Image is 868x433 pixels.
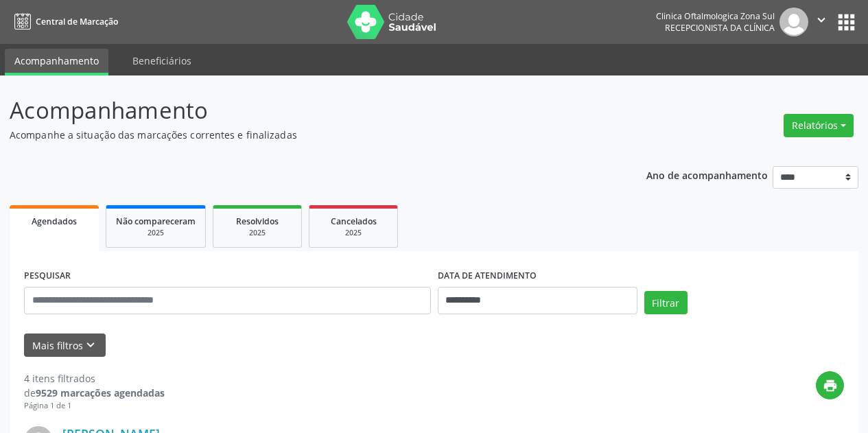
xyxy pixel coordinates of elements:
button: Relatórios [784,114,854,137]
div: 2025 [319,228,388,238]
span: Resolvidos [236,215,279,227]
p: Acompanhamento [10,93,604,128]
div: Página 1 de 1 [24,400,165,412]
a: Acompanhamento [5,49,108,75]
div: 2025 [116,228,196,238]
div: 2025 [223,228,292,238]
i:  [814,12,829,27]
button: apps [834,10,858,34]
i: keyboard_arrow_down [83,338,98,353]
label: PESQUISAR [24,266,71,287]
button:  [808,8,834,36]
label: DATA DE ATENDIMENTO [438,266,537,287]
div: de [24,386,165,400]
button: Mais filtroskeyboard_arrow_down [24,333,106,358]
span: Agendados [32,215,77,227]
span: Não compareceram [116,215,196,227]
a: Central de Marcação [10,10,118,33]
strong: 9529 marcações agendadas [36,386,165,399]
div: Clinica Oftalmologica Zona Sul [656,10,775,22]
i: print [823,378,838,393]
span: Cancelados [331,215,377,227]
p: Ano de acompanhamento [646,166,768,183]
div: 4 itens filtrados [24,371,165,386]
span: Recepcionista da clínica [665,22,775,34]
p: Acompanhe a situação das marcações correntes e finalizadas [10,128,604,142]
button: Filtrar [644,291,688,314]
img: img [779,8,808,36]
button: print [816,371,844,399]
a: Beneficiários [123,49,201,73]
span: Central de Marcação [36,16,118,27]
